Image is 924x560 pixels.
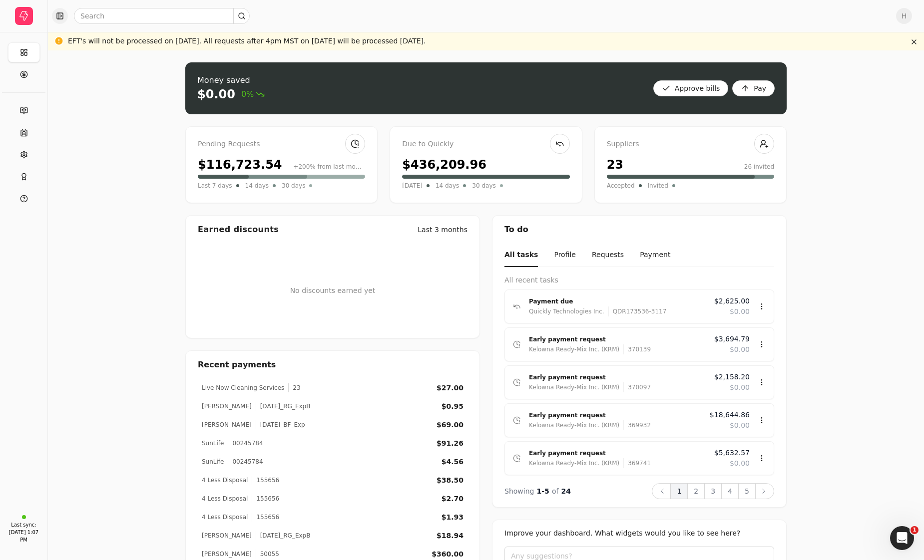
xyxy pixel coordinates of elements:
div: $436,209.96 [402,156,486,174]
div: 155656 [252,476,279,485]
div: $38.50 [437,475,463,486]
div: [PERSON_NAME] [202,420,252,429]
div: $2.70 [442,494,463,504]
span: Last 7 days [198,181,232,191]
button: 4 [721,483,739,499]
div: 155656 [252,513,279,522]
a: Last sync:[DATE] 1:07 PM [4,511,43,548]
span: of [552,487,559,495]
button: 5 [738,483,756,499]
div: +200% from last month [293,162,365,171]
span: $5,632.57 [714,448,750,458]
div: Kelowna Ready-Mix Inc. (KRM) [529,382,619,392]
div: Last sync: [4,521,43,529]
span: 1 [911,526,919,534]
div: 155656 [252,494,279,503]
button: Payment [640,244,670,267]
div: 00245784 [228,457,263,466]
span: [DATE] [402,181,423,191]
span: 1 - 5 [537,487,549,495]
div: [PERSON_NAME] [202,531,252,540]
div: Kelowna Ready-Mix Inc. (KRM) [529,344,619,354]
div: QDR173536-3117 [608,306,667,316]
div: To do [492,216,786,244]
div: 369932 [623,420,651,430]
div: $116,723.54 [198,156,282,174]
div: Payment due [529,296,706,306]
span: 30 days [472,181,495,191]
div: Live Now Cleaning Services [202,383,284,392]
button: H [896,8,912,24]
div: Kelowna Ready-Mix Inc. (KRM) [529,458,619,468]
div: 26 invited [744,162,774,171]
div: 4 Less Disposal [202,476,248,485]
span: $0.00 [730,306,750,317]
button: Pay [732,80,775,96]
div: 4 Less Disposal [202,513,248,522]
div: Kelowna Ready-Mix Inc. (KRM) [529,420,619,430]
button: Approve bills [653,80,729,96]
button: All tasks [504,244,538,267]
div: $0.00 [197,86,235,102]
div: [PERSON_NAME] [202,402,252,411]
div: 4 Less Disposal [202,494,248,503]
span: 24 [561,487,571,495]
div: $91.26 [437,438,463,449]
span: $0.00 [730,382,750,393]
span: 14 days [245,181,269,191]
div: [PERSON_NAME] [202,550,252,559]
div: [DATE] 1:07 PM [4,529,43,544]
span: $0.00 [730,344,750,355]
div: Last 3 months [418,225,467,235]
div: [DATE]_RG_ExpB [256,531,311,540]
div: Quickly Technologies Inc. [529,306,604,316]
button: 3 [704,483,722,499]
div: 00245784 [228,439,263,448]
span: 14 days [436,181,459,191]
div: 23 [288,383,300,392]
input: Search [74,8,250,24]
div: $360.00 [432,549,463,560]
button: Profile [554,244,576,267]
div: Early payment request [529,410,702,420]
span: 0% [241,88,265,100]
span: $2,625.00 [714,296,750,306]
span: $0.00 [730,458,750,469]
span: $0.00 [730,420,750,431]
div: Early payment request [529,334,706,344]
span: Invited [648,181,668,191]
div: $4.56 [442,457,463,467]
div: 370097 [623,382,651,392]
div: Improve your dashboard. What widgets would you like to see here? [504,528,774,539]
div: Early payment request [529,372,706,382]
div: SunLife [202,457,224,466]
div: 370139 [623,344,651,354]
div: Recent payments [186,351,479,379]
span: Accepted [607,181,635,191]
span: Showing [504,487,534,495]
div: $27.00 [437,383,463,393]
div: Pending Requests [198,139,365,150]
div: Due to Quickly [402,139,569,150]
div: All recent tasks [504,275,774,285]
div: Suppliers [607,139,774,150]
div: Earned discounts [198,224,279,236]
div: [DATE]_BF_Exp [256,420,305,429]
div: Early payment request [529,448,706,458]
div: 369741 [623,458,651,468]
div: $69.00 [437,420,463,430]
div: $1.93 [442,512,463,523]
div: EFT's will not be processed on [DATE]. All requests after 4pm MST on [DATE] will be processed [DA... [68,36,426,46]
div: SunLife [202,439,224,448]
div: $18.94 [437,531,463,541]
button: 1 [670,483,688,499]
div: Money saved [197,74,265,86]
span: $18,644.86 [710,410,750,420]
div: No discounts earned yet [290,270,376,312]
div: [DATE]_RG_ExpB [256,402,311,411]
span: $3,694.79 [714,334,750,344]
div: 50055 [256,550,279,559]
span: $2,158.20 [714,372,750,382]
